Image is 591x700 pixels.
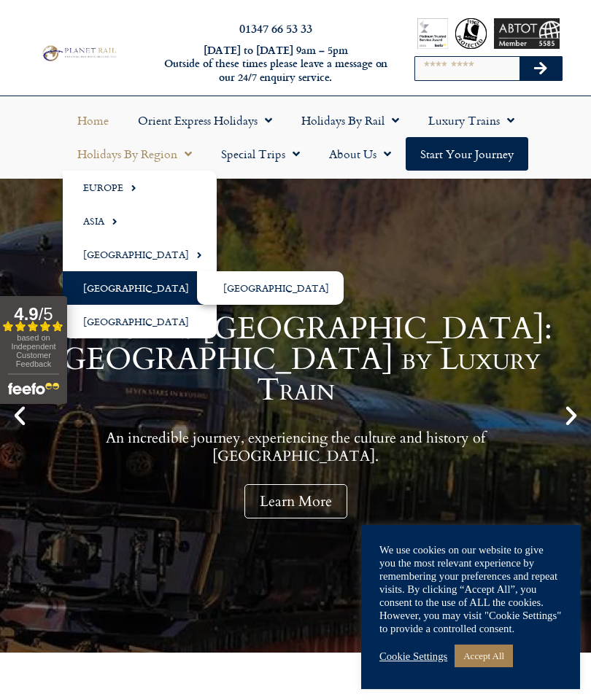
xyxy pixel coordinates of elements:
a: [GEOGRAPHIC_DATA] [63,238,217,271]
div: We use cookies on our website to give you the most relevant experience by remembering your prefer... [379,543,562,635]
a: Home [63,104,123,137]
nav: Menu [7,104,584,171]
a: Learn More [244,484,347,518]
a: Special Trips [206,137,314,171]
a: [GEOGRAPHIC_DATA] [63,271,217,305]
a: 01347 66 53 33 [239,20,312,36]
a: About Us [314,137,406,171]
div: Previous slide [7,403,32,428]
a: Holidays by Rail [287,104,414,137]
a: [GEOGRAPHIC_DATA] [197,271,344,305]
a: Start your Journey [406,137,528,171]
p: An incredible journey, experiencing the culture and history of [GEOGRAPHIC_DATA]. [36,429,555,465]
a: Cookie Settings [379,650,447,663]
div: Next slide [559,403,584,428]
h1: Seven Stars [GEOGRAPHIC_DATA]: [GEOGRAPHIC_DATA] by Luxury Train [36,314,555,405]
a: Asia [63,204,217,238]
a: Orient Express Holidays [123,104,287,137]
a: Holidays by Region [63,137,206,171]
a: Luxury Trains [414,104,529,137]
button: Search [519,57,562,80]
a: Accept All [455,645,513,667]
a: [GEOGRAPHIC_DATA] [63,305,217,338]
h6: [DATE] to [DATE] 9am – 5pm Outside of these times please leave a message on our 24/7 enquiry serv... [161,44,390,85]
a: Europe [63,171,217,204]
img: Planet Rail Train Holidays Logo [39,44,118,63]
